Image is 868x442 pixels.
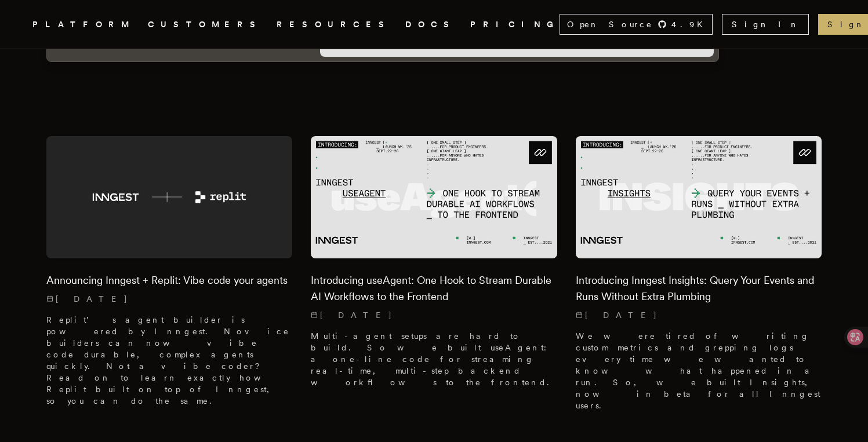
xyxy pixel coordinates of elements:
[576,309,822,321] p: [DATE]
[671,19,710,30] span: 4.9 K
[32,17,134,32] button: PLATFORM
[277,17,391,32] button: RESOURCES
[576,330,822,411] p: We were tired of writing custom metrics and grepping logs every time we wanted to know what happe...
[576,136,822,421] a: Featured image for Introducing Inngest Insights: Query Your Events and Runs Without Extra Plumbin...
[311,330,557,388] p: Multi-agent setups are hard to build. So we built useAgent: a one-line code for streaming real-ti...
[576,136,822,259] img: Featured image for Introducing Inngest Insights: Query Your Events and Runs Without Extra Plumbin...
[722,14,809,35] a: Sign In
[576,272,822,305] h2: Introducing Inngest Insights: Query Your Events and Runs Without Extra Plumbing
[148,17,263,32] a: CUSTOMERS
[46,272,292,288] h2: Announcing Inngest + Replit: Vibe code your agents
[46,136,292,259] img: Featured image for Announcing Inngest + Replit: Vibe code your agents blog post
[405,17,456,32] a: DOCS
[311,309,557,321] p: [DATE]
[311,136,557,259] img: Featured image for Introducing useAgent: One Hook to Stream Durable AI Workflows to the Frontend ...
[567,19,653,30] span: Open Source
[470,17,560,32] a: PRICING
[311,136,557,398] a: Featured image for Introducing useAgent: One Hook to Stream Durable AI Workflows to the Frontend ...
[311,272,557,305] h2: Introducing useAgent: One Hook to Stream Durable AI Workflows to the Frontend
[46,136,292,417] a: Featured image for Announcing Inngest + Replit: Vibe code your agents blog postAnnouncing Inngest...
[46,293,292,305] p: [DATE]
[46,314,292,407] p: Replit’s agent builder is powered by Inngest. Novice builders can now vibe code durable, complex ...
